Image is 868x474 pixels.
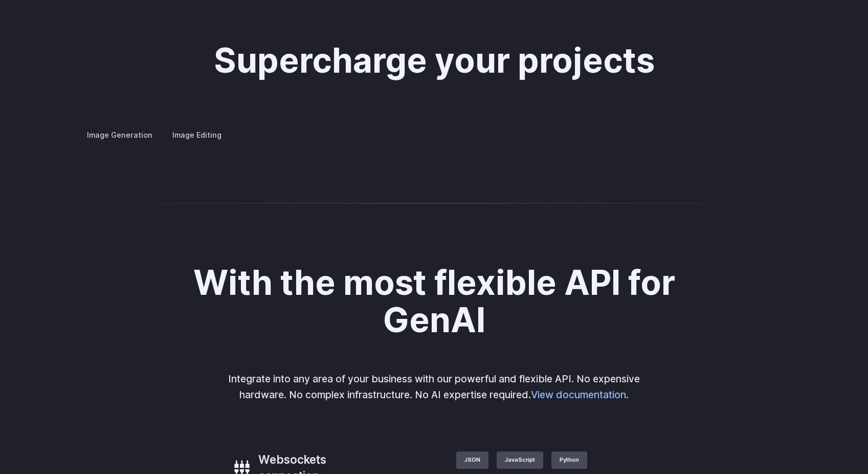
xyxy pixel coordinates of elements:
[149,264,719,338] h2: With the most flexible API for GenAI
[551,451,587,469] label: Python
[221,371,647,402] p: Integrate into any area of your business with our powerful and flexible API. No expensive hardwar...
[164,126,230,144] label: Image Editing
[78,126,161,144] label: Image Generation
[214,42,655,79] h2: Supercharge your projects
[456,451,488,469] label: JSON
[531,389,626,401] a: View documentation
[497,451,543,469] label: JavaScript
